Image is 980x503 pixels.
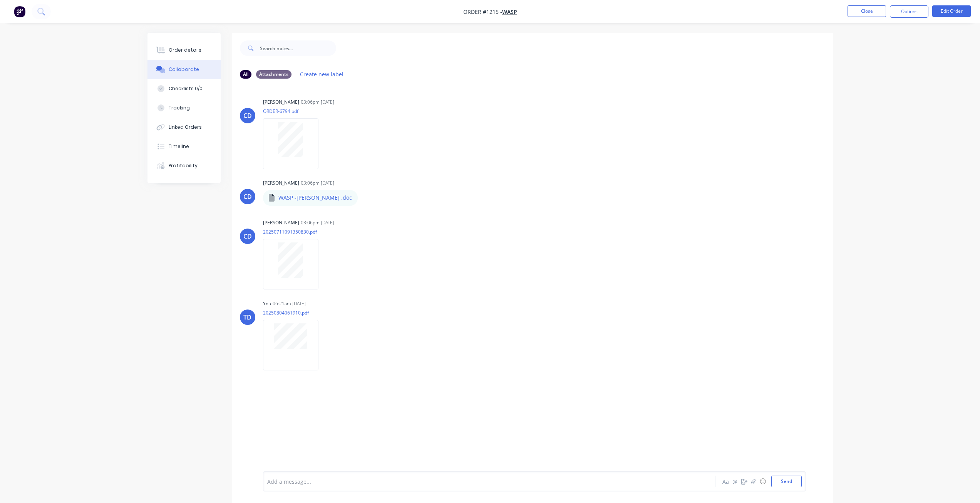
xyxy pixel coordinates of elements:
[240,70,251,79] div: All
[273,300,306,307] div: 06:21am [DATE]
[263,108,326,114] p: ORDER-6794.pdf
[14,6,25,17] img: Factory
[301,99,334,106] div: 03:06pm [DATE]
[758,477,767,486] button: ☺
[169,124,202,131] div: Linked Orders
[147,137,221,156] button: Timeline
[147,79,221,98] button: Checklists 0/0
[263,300,271,307] div: You
[721,477,730,486] button: Aa
[932,5,971,17] button: Edit Order
[243,232,252,241] div: CD
[147,98,221,118] button: Tracking
[169,85,203,92] div: Checklists 0/0
[890,5,928,18] button: Options
[263,219,299,226] div: [PERSON_NAME]
[147,40,221,60] button: Order details
[169,66,199,73] div: Collaborate
[256,70,291,79] div: Attachments
[243,111,252,120] div: CD
[263,180,299,187] div: [PERSON_NAME]
[771,476,802,487] button: Send
[147,156,221,175] button: Profitability
[502,8,517,15] a: WASP
[169,143,189,150] div: Timeline
[260,40,336,56] input: Search notes...
[296,69,348,79] button: Create new label
[263,229,326,235] p: 20250711091350830.pdf
[730,477,740,486] button: @
[301,180,334,187] div: 03:06pm [DATE]
[169,162,198,169] div: Profitability
[278,194,352,202] p: WASP -[PERSON_NAME] .doc
[243,313,251,322] div: TD
[147,118,221,137] button: Linked Orders
[301,219,334,226] div: 03:06pm [DATE]
[848,5,886,17] button: Close
[263,99,299,106] div: [PERSON_NAME]
[463,8,502,15] span: Order #1215 -
[169,47,201,54] div: Order details
[263,310,326,316] p: 20250804061910.pdf
[147,60,221,79] button: Collaborate
[169,104,190,111] div: Tracking
[243,192,252,201] div: CD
